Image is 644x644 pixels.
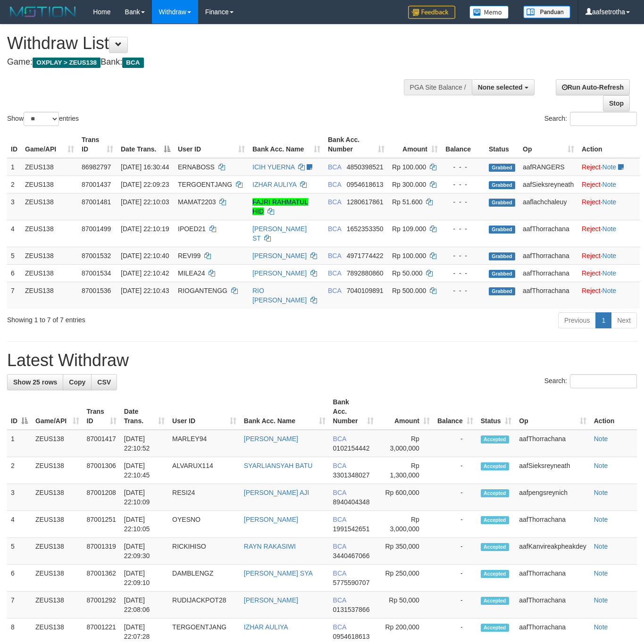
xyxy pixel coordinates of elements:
td: aafThorrachana [519,264,578,282]
span: [DATE] 22:10:03 [121,198,169,206]
span: BCA [333,596,346,604]
span: Grabbed [489,270,515,278]
td: 6 [7,264,21,282]
th: Amount: activate to sort column ascending [377,393,434,430]
td: 87001417 [83,430,120,457]
td: [DATE] 22:10:52 [120,430,168,457]
div: - - - [445,162,481,172]
span: [DATE] 22:09:23 [121,181,169,188]
td: - [434,457,477,484]
a: Reject [582,198,601,206]
img: panduan.png [523,6,570,18]
td: ZEUS138 [21,193,78,220]
a: Note [594,516,608,523]
td: aaflachchaleuy [519,193,578,220]
span: IPOED21 [178,225,206,233]
td: Rp 600,000 [377,484,434,511]
th: ID [7,131,21,158]
td: 5 [7,538,32,565]
img: MOTION_logo.png [7,5,79,19]
span: REVI99 [178,252,201,259]
span: Grabbed [489,164,515,172]
span: Copy 7892880860 to clipboard [347,269,384,277]
td: · [578,247,640,264]
a: [PERSON_NAME] AJI [244,489,309,496]
span: BCA [333,569,346,577]
td: ZEUS138 [21,176,78,193]
span: 87001536 [82,287,111,294]
a: Reject [582,163,601,171]
td: aafpengsreynich [515,484,590,511]
span: Rp 300.000 [392,181,426,188]
td: 87001306 [83,457,120,484]
th: Status: activate to sort column ascending [477,393,516,430]
td: ZEUS138 [32,430,83,457]
span: CSV [97,378,111,386]
td: 2 [7,176,21,193]
a: Previous [558,312,596,328]
span: Accepted [481,489,509,497]
a: RAYN RAKASIWI [244,543,296,550]
td: · [578,176,640,193]
a: Reject [582,181,601,188]
span: Rp 51.600 [392,198,423,206]
td: aafSieksreyneath [519,176,578,193]
span: Copy 0102154442 to clipboard [333,444,370,452]
a: [PERSON_NAME] [244,435,298,443]
div: - - - [445,180,481,189]
a: FAJRI RAHMATUL HID [252,198,308,215]
span: Rp 500.000 [392,287,426,294]
td: aafThorrachana [519,282,578,309]
td: - [434,565,477,592]
span: Copy 3440467066 to clipboard [333,552,370,560]
td: aafKanvireakpheakdey [515,538,590,565]
span: BCA [328,287,341,294]
a: IZHAR AULIYA [252,181,296,188]
td: MARLEY94 [168,430,240,457]
td: [DATE] 22:10:09 [120,484,168,511]
a: Run Auto-Refresh [556,79,630,95]
span: Accepted [481,570,509,578]
th: Balance [442,131,485,158]
a: Note [594,569,608,577]
td: aafThorrachana [515,592,590,619]
td: ZEUS138 [32,592,83,619]
div: - - - [445,286,481,295]
span: BCA [122,58,143,68]
a: Note [602,181,617,188]
span: Accepted [481,597,509,605]
div: - - - [445,251,481,260]
span: Accepted [481,516,509,524]
td: [DATE] 22:09:10 [120,565,168,592]
span: Copy 1991542651 to clipboard [333,525,370,533]
span: [DATE] 22:10:19 [121,225,169,233]
span: Copy 4971774422 to clipboard [347,252,384,259]
span: BCA [333,489,346,496]
span: Copy 1280617861 to clipboard [347,198,384,206]
span: OXPLAY > ZEUS138 [33,58,100,68]
span: [DATE] 22:10:42 [121,269,169,277]
a: SYARLIANSYAH BATU [244,462,312,469]
span: Copy 1652353350 to clipboard [347,225,384,233]
td: 87001208 [83,484,120,511]
td: ALVARUX114 [168,457,240,484]
span: [DATE] 22:10:43 [121,287,169,294]
span: BCA [333,516,346,523]
th: Bank Acc. Number: activate to sort column ascending [324,131,388,158]
th: Game/API: activate to sort column ascending [21,131,78,158]
td: RUDIJACKPOT28 [168,592,240,619]
a: [PERSON_NAME] [252,269,307,277]
span: BCA [333,462,346,469]
td: [DATE] 22:08:06 [120,592,168,619]
a: Note [594,462,608,469]
td: ZEUS138 [21,282,78,309]
span: Copy [69,378,85,386]
span: Grabbed [489,287,515,295]
img: Feedback.jpg [408,6,455,19]
a: Note [594,543,608,550]
a: Note [594,596,608,604]
td: 87001362 [83,565,120,592]
td: aafThorrachana [519,220,578,247]
th: Trans ID: activate to sort column ascending [78,131,117,158]
th: Bank Acc. Name: activate to sort column ascending [249,131,324,158]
